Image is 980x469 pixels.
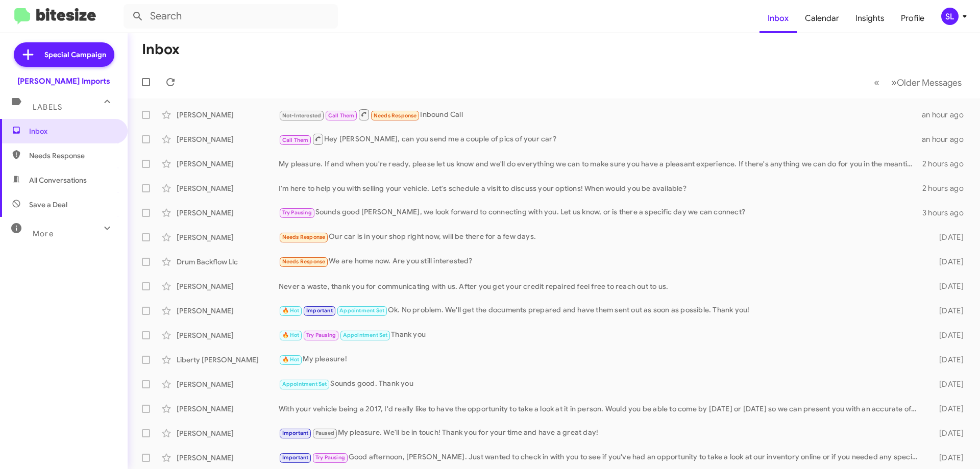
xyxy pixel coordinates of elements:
div: [PERSON_NAME] [177,159,279,169]
span: « [874,76,879,89]
span: Important [282,454,309,461]
button: Previous [868,72,886,93]
span: Appointment Set [339,307,384,314]
div: [PERSON_NAME] [177,110,279,120]
div: Sounds good. Thank you [279,378,923,390]
div: My pleasure. If and when you're ready, please let us know and we'll do everything we can to make ... [279,159,922,169]
span: 🔥 Hot [282,332,300,338]
span: Needs Response [282,234,326,240]
div: I'm here to help you with selling your vehicle. Let's schedule a visit to discuss your options! W... [279,183,922,193]
div: [PERSON_NAME] [177,134,279,144]
span: 🔥 Hot [282,307,300,314]
button: SL [933,8,969,25]
span: Older Messages [897,77,962,88]
div: [PERSON_NAME] [177,208,279,218]
span: Special Campaign [44,50,106,60]
div: [PERSON_NAME] Imports [17,76,110,86]
div: an hour ago [922,134,972,144]
span: Needs Response [29,151,116,161]
h1: Inbox [142,41,180,58]
a: Inbox [759,4,797,33]
span: Appointment Set [282,381,327,387]
div: [DATE] [923,428,972,438]
a: Calendar [797,4,847,33]
div: We are home now. Are you still interested? [279,256,923,267]
span: All Conversations [29,175,87,185]
div: [DATE] [923,306,972,316]
div: SL [941,8,959,25]
div: Thank you [279,329,923,341]
input: Search [124,4,338,29]
div: [DATE] [923,453,972,463]
div: [PERSON_NAME] [177,379,279,389]
div: 2 hours ago [922,159,972,169]
span: Not-Interested [282,112,322,119]
span: 🔥 Hot [282,356,300,363]
div: My pleasure! [279,354,923,365]
div: Our car is in your shop right now, will be there for a few days. [279,231,923,243]
div: Hey [PERSON_NAME], can you send me a couple of pics of your car? [279,133,922,145]
div: [PERSON_NAME] [177,183,279,193]
div: [PERSON_NAME] [177,428,279,438]
div: [DATE] [923,379,972,389]
div: [PERSON_NAME] [177,404,279,414]
div: 3 hours ago [922,208,972,218]
span: Try Pausing [315,454,345,461]
nav: Page navigation example [868,72,968,93]
div: [DATE] [923,355,972,365]
div: Sounds good [PERSON_NAME], we look forward to connecting with you. Let us know, or is there a spe... [279,207,922,218]
button: Next [885,72,968,93]
div: [PERSON_NAME] [177,306,279,316]
div: [PERSON_NAME] [177,232,279,242]
span: Important [306,307,333,314]
span: Needs Response [282,258,326,265]
div: Ok. No problem. We'll get the documents prepared and have them sent out as soon as possible. Than... [279,305,923,316]
div: [DATE] [923,281,972,291]
div: an hour ago [922,110,972,120]
span: Try Pausing [306,332,336,338]
a: Insights [847,4,893,33]
div: Drum Backflow Llc [177,257,279,267]
span: More [33,229,54,238]
span: Labels [33,103,62,112]
div: Good afternoon, [PERSON_NAME]. Just wanted to check in with you to see if you've had an opportuni... [279,452,923,463]
div: Liberty [PERSON_NAME] [177,355,279,365]
span: Try Pausing [282,209,312,216]
a: Profile [893,4,933,33]
div: [PERSON_NAME] [177,453,279,463]
span: Paused [315,430,334,436]
div: [DATE] [923,404,972,414]
div: [PERSON_NAME] [177,281,279,291]
div: [DATE] [923,330,972,340]
div: Never a waste, thank you for communicating with us. After you get your credit repaired feel free ... [279,281,923,291]
span: Important [282,430,309,436]
div: Inbound Call [279,108,922,121]
span: » [891,76,897,89]
div: [DATE] [923,232,972,242]
span: Appointment Set [343,332,388,338]
div: With your vehicle being a 2017, I'd really like to have the opportunity to take a look at it in p... [279,404,923,414]
span: Call Them [328,112,355,119]
span: Inbox [29,126,116,136]
span: Needs Response [374,112,417,119]
div: [PERSON_NAME] [177,330,279,340]
span: Save a Deal [29,200,67,210]
span: Call Them [282,137,309,143]
div: 2 hours ago [922,183,972,193]
div: [DATE] [923,257,972,267]
a: Special Campaign [14,42,114,67]
div: My pleasure. We'll be in touch! Thank you for your time and have a great day! [279,427,923,439]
